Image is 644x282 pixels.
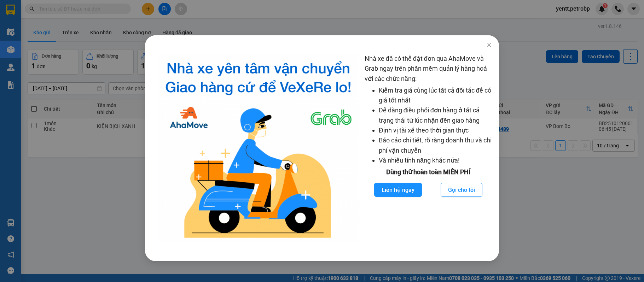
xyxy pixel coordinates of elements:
button: Close [479,35,499,55]
li: Kiểm tra giá cùng lúc tất cả đối tác để có giá tốt nhất [379,86,492,106]
div: Dùng thử hoàn toàn MIỄN PHÍ [365,167,492,177]
div: Nhà xe đã có thể đặt đơn qua AhaMove và Grab ngay trên phần mềm quản lý hàng hoá với các chức năng: [365,54,492,243]
li: Báo cáo chi tiết, rõ ràng doanh thu và chi phí vận chuyển [379,135,492,155]
button: Gọi cho tôi [441,183,482,197]
li: Dễ dàng điều phối đơn hàng ở tất cả trạng thái từ lúc nhận đến giao hàng [379,105,492,125]
span: Liên hệ ngay [382,186,414,194]
span: Gọi cho tôi [448,186,475,194]
li: Định vị tài xế theo thời gian thực [379,125,492,135]
img: logo [158,54,359,243]
span: close [486,42,492,48]
button: Liên hệ ngay [374,183,422,197]
li: Và nhiều tính năng khác nữa! [379,155,492,165]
